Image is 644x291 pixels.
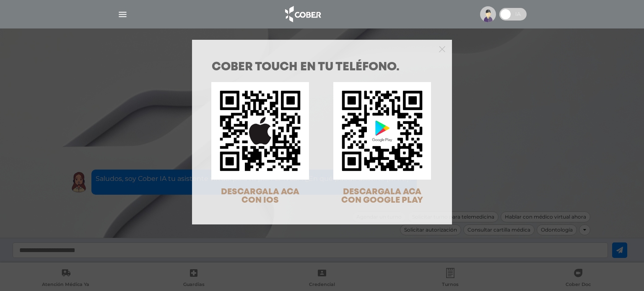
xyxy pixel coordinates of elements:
[333,82,431,180] img: qr-code
[211,82,309,180] img: qr-code
[439,45,445,52] button: Close
[221,188,299,204] span: DESCARGALA ACA CON IOS
[212,62,432,73] h1: COBER TOUCH en tu teléfono.
[341,188,423,204] span: DESCARGALA ACA CON GOOGLE PLAY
